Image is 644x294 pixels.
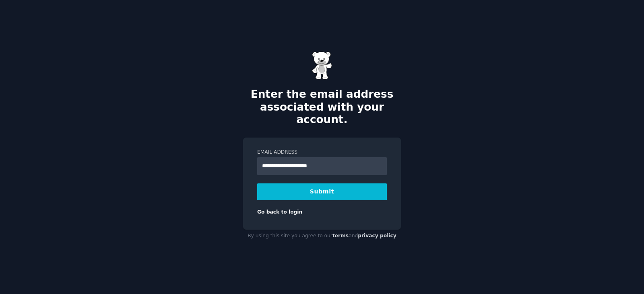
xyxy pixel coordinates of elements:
[332,233,349,238] a: terms
[257,209,302,215] a: Go back to login
[257,149,387,156] label: Email Address
[243,88,401,126] h2: Enter the email address associated with your account.
[243,230,401,243] div: By using this site you agree to our and
[312,51,332,80] img: Gummy Bear
[257,183,387,200] button: Submit
[358,233,396,238] a: privacy policy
